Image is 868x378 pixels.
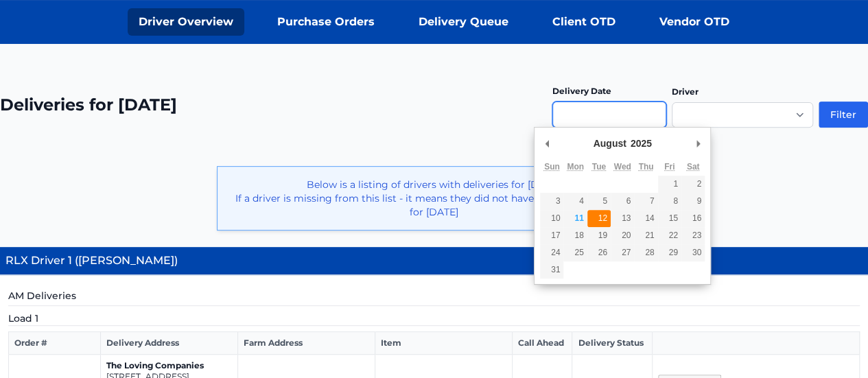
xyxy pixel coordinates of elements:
th: Call Ahead [512,332,572,355]
a: Delivery Queue [408,8,519,36]
a: Client OTD [541,8,626,36]
button: 28 [634,244,657,261]
abbr: Tuesday [592,162,606,172]
button: 1 [658,176,681,193]
abbr: Monday [567,162,584,172]
button: 4 [563,193,587,210]
th: Farm Address [237,332,375,355]
button: 24 [540,244,563,261]
abbr: Saturday [687,162,700,172]
label: Driver [672,86,699,97]
abbr: Thursday [638,162,653,172]
p: Below is a listing of drivers with deliveries for [DATE]. If a driver is missing from this list -... [228,178,640,219]
button: 10 [540,210,563,227]
button: 11 [563,210,587,227]
h5: Load 1 [8,311,860,326]
button: 13 [611,210,634,227]
button: 22 [658,227,681,244]
th: Order # [9,332,101,355]
button: 7 [634,193,657,210]
th: Item [375,332,512,355]
button: 12 [587,210,611,227]
button: 29 [658,244,681,261]
th: Delivery Status [572,332,653,355]
input: Use the arrow keys to pick a date [552,102,666,128]
button: 27 [611,244,634,261]
button: 19 [587,227,611,244]
button: Next Month [691,133,705,154]
div: 2025 [629,133,654,154]
abbr: Friday [664,162,675,172]
p: The Loving Companies [106,360,232,371]
h5: AM Deliveries [8,289,860,306]
button: 15 [658,210,681,227]
button: 6 [611,193,634,210]
button: 20 [611,227,634,244]
abbr: Wednesday [614,162,631,172]
button: Filter [819,102,868,128]
button: 16 [681,210,705,227]
button: 21 [634,227,657,244]
button: 8 [658,193,681,210]
div: August [591,133,628,154]
th: Delivery Address [100,332,237,355]
button: 9 [681,193,705,210]
a: Driver Overview [128,8,244,36]
button: 25 [563,244,587,261]
a: Purchase Orders [266,8,386,36]
a: Vendor OTD [648,8,740,36]
button: 17 [540,227,563,244]
abbr: Sunday [544,162,560,172]
button: Previous Month [540,133,554,154]
button: 31 [540,261,563,279]
button: 18 [563,227,587,244]
label: Delivery Date [552,86,611,96]
button: 2 [681,176,705,193]
button: 5 [587,193,611,210]
button: 26 [587,244,611,261]
button: 3 [540,193,563,210]
button: 14 [634,210,657,227]
button: 23 [681,227,705,244]
button: 30 [681,244,705,261]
